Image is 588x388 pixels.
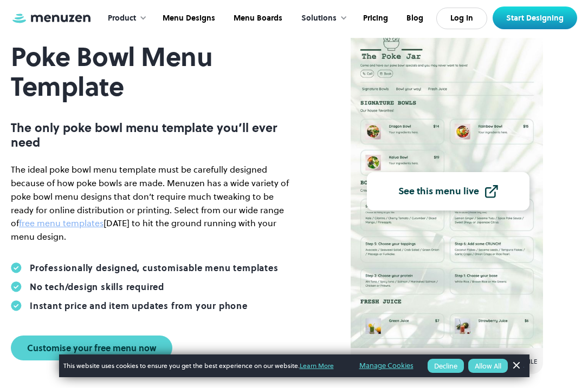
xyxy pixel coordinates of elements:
[19,216,104,229] a: free menu templates
[30,281,164,292] div: No tech/design skills required
[300,361,334,370] a: Learn More
[11,121,294,149] p: The only poke bowl menu template you’ll ever need
[367,172,529,211] a: See this menu live
[30,262,279,273] div: Professionally designed, customisable menu templates
[436,8,487,29] a: Log In
[396,2,431,35] a: Blog
[353,2,396,35] a: Pricing
[152,2,223,35] a: Menu Designs
[468,359,508,373] button: Allow All
[30,300,248,311] div: Instant price and item updates from your phone
[223,2,290,35] a: Menu Boards
[290,2,353,35] div: Solutions
[63,361,344,371] span: This website uses cookies to ensure you get the best experience on our website.
[108,12,136,24] div: Product
[493,6,577,29] a: Start Designing
[398,187,479,196] div: See this menu live
[27,344,156,352] div: Customise your free menu now
[97,2,152,35] div: Product
[11,42,294,102] h1: Poke Bowl Menu Template
[508,358,524,374] a: Dismiss Banner
[351,28,543,348] img: Poke Bowl Menu Template
[301,12,337,24] div: Solutions
[359,360,413,372] a: Manage Cookies
[428,359,464,373] button: Decline
[11,163,294,244] p: The ideal poke bowl menu template must be carefully designed because of how poke bowls are made. ...
[11,336,172,360] a: Customise your free menu now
